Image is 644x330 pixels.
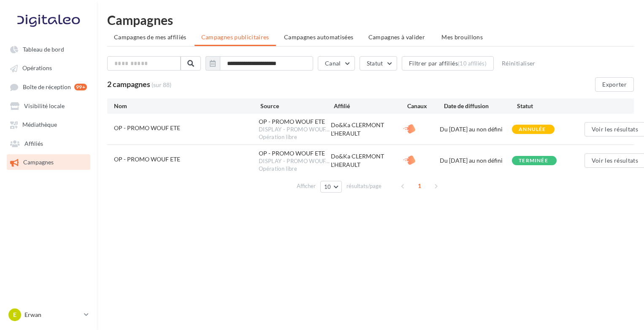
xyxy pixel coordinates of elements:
[368,33,425,41] span: Campagnes à valider
[74,84,87,90] div: 99+
[5,41,92,57] a: Tableau de bord
[24,102,65,109] span: Visibilité locale
[114,155,180,163] span: OP - PROMO WOUF ETE
[320,181,342,193] button: 10
[22,65,52,72] span: Opérations
[22,121,57,128] span: Médiathèque
[23,83,71,90] span: Boîte de réception
[413,179,426,193] span: 1
[23,159,54,166] span: Campagnes
[284,33,354,41] span: Campagnes automatisées
[519,158,548,164] div: terminée
[7,307,90,323] a: E Erwan
[331,152,403,169] div: Do&Ka CLERMONT L'HERAULT
[259,149,325,158] div: OP - PROMO WOUF ETE
[152,81,171,88] span: (sur 88)
[5,98,92,113] a: Visibilité locale
[114,124,180,131] span: OP - PROMO WOUF ETE
[519,127,546,132] div: annulée
[334,102,407,110] div: Affilié
[259,134,331,141] div: Opération libre
[595,77,634,92] button: Exporter
[444,102,517,110] div: Date de diffusion
[324,183,331,190] span: 10
[259,117,325,126] div: OP - PROMO WOUF ETE
[260,102,334,110] div: Source
[107,14,634,26] h1: Campagnes
[615,301,636,322] iframe: Intercom live chat
[107,79,150,89] span: 2 campagnes
[517,102,590,110] div: Statut
[297,182,316,190] span: Afficher
[402,56,494,71] button: Filtrer par affiliés(10 affiliés)
[114,33,187,41] span: Campagnes de mes affiliés
[331,121,403,138] div: Do&Ka CLERMONT L'HERAULT
[318,56,355,71] button: Canal
[440,125,512,134] div: Du [DATE] au non défini
[498,58,539,68] button: Réinitialiser
[407,102,444,110] div: Canaux
[5,60,92,75] a: Opérations
[458,60,487,67] div: (10 affiliés)
[259,165,331,173] div: Opération libre
[5,79,92,95] a: Boîte de réception 99+
[259,126,330,134] span: DISPLAY - PROMO WOUF...
[5,117,92,132] a: Médiathèque
[346,182,382,190] span: résultats/page
[5,136,92,151] a: Affiliés
[440,156,512,165] div: Du [DATE] au non défini
[114,102,260,110] div: Nom
[259,158,330,165] span: DISPLAY - PROMO WOUF...
[5,154,92,169] a: Campagnes
[23,46,64,53] span: Tableau de bord
[360,56,397,71] button: Statut
[13,311,16,319] span: E
[24,311,81,319] p: Erwan
[441,33,483,41] span: Mes brouillons
[24,140,43,147] span: Affiliés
